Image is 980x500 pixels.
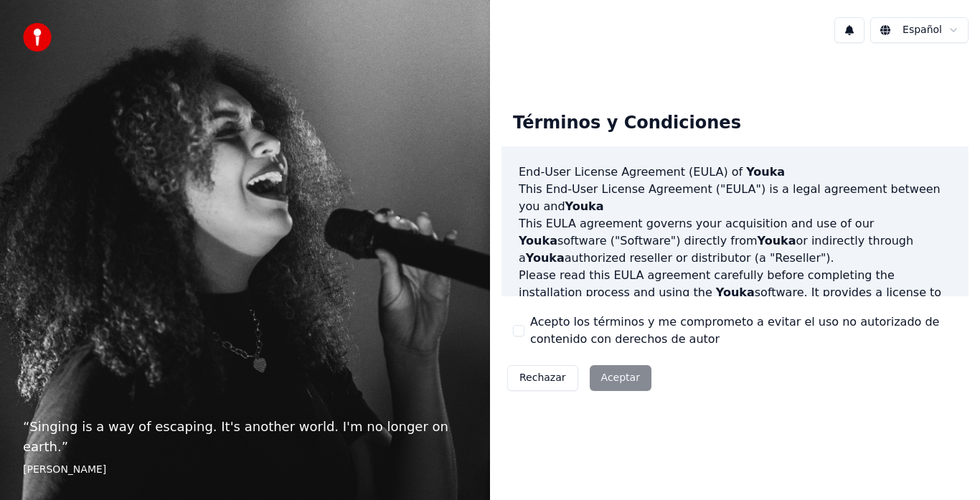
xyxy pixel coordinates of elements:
[746,165,785,179] span: Youka
[507,365,578,391] button: Rechazar
[519,215,951,267] p: This EULA agreement governs your acquisition and use of our software ("Software") directly from o...
[565,199,604,213] span: Youka
[530,313,957,348] label: Acepto los términos y me comprometo a evitar el uso no autorizado de contenido con derechos de autor
[23,23,52,52] img: youka
[23,463,467,477] footer: [PERSON_NAME]
[23,417,467,457] p: “ Singing is a way of escaping. It's another world. I'm no longer on earth. ”
[501,100,753,146] div: Términos y Condiciones
[519,234,557,247] span: Youka
[519,164,951,181] h3: End-User License Agreement (EULA) of
[526,251,565,265] span: Youka
[716,286,755,299] span: Youka
[519,267,951,336] p: Please read this EULA agreement carefully before completing the installation process and using th...
[519,181,951,215] p: This End-User License Agreement ("EULA") is a legal agreement between you and
[758,234,796,247] span: Youka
